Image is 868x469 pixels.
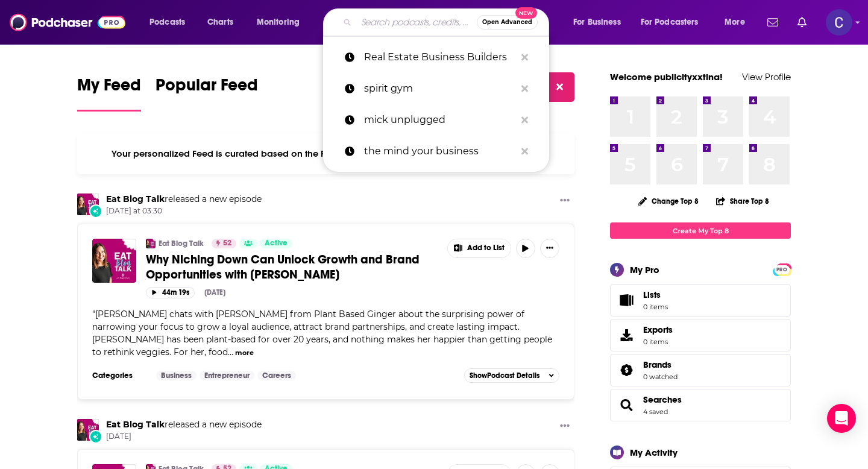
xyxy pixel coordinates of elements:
[565,13,636,32] button: open menu
[323,73,549,104] a: spirit gym
[364,136,515,167] p: the mind your business
[89,430,102,443] div: New Episode
[10,11,125,34] img: Podchaser - Follow, Share and Rate Podcasts
[464,368,559,383] button: ShowPodcast Details
[763,12,783,33] a: Show notifications dropdown
[793,12,811,33] a: Show notifications dropdown
[643,373,678,381] a: 0 watched
[826,9,852,36] img: User Profile
[207,14,233,31] span: Charts
[106,419,262,430] h3: released a new episode
[364,73,515,104] p: spirit gym
[364,42,515,73] p: Real Estate Business Builders
[235,348,254,358] button: more
[106,194,165,204] a: Eat Blog Talk
[200,371,254,380] a: Entrepreneur
[265,238,288,250] span: Active
[643,303,668,311] span: 0 items
[204,288,225,297] div: [DATE]
[643,289,661,300] span: Lists
[159,239,204,248] a: Eat Blog Talk
[146,287,195,298] button: 44m 19s
[614,327,638,344] span: Exports
[200,13,241,32] a: Charts
[827,404,856,433] div: Open Intercom Messenger
[630,447,678,458] div: My Activity
[257,371,296,380] a: Careers
[716,13,760,32] button: open menu
[92,371,146,380] h3: Categories
[515,7,537,19] span: New
[826,9,852,36] button: Show profile menu
[633,13,716,32] button: open menu
[643,324,673,335] span: Exports
[364,104,515,136] p: mick unplugged
[643,408,668,416] a: 4 saved
[643,359,671,370] span: Brands
[156,75,258,102] span: Popular Feed
[149,14,185,31] span: Podcasts
[106,194,262,205] h3: released a new episode
[641,14,699,31] span: For Podcasters
[614,397,638,414] a: Searches
[614,362,638,379] a: Brands
[228,347,233,357] span: ...
[257,14,300,31] span: Monitoring
[631,194,706,209] button: Change Top 8
[141,13,201,32] button: open menu
[540,239,559,258] button: Show More Button
[92,309,552,357] span: [PERSON_NAME] chats with [PERSON_NAME] from Plant Based Ginger about the surprising power of narr...
[610,71,723,83] a: Welcome publicityxxtina!
[156,371,197,380] a: Business
[92,309,552,357] span: "
[335,8,561,36] div: Search podcasts, credits, & more...
[212,239,236,248] a: 52
[630,264,659,275] div: My Pro
[555,194,574,209] button: Show More Button
[323,104,549,136] a: mick unplugged
[775,265,789,274] a: PRO
[555,419,574,434] button: Show More Button
[106,419,165,430] a: Eat Blog Talk
[89,204,102,218] div: New Episode
[77,75,141,102] span: My Feed
[643,394,682,405] a: Searches
[323,136,549,167] a: the mind your business
[467,244,505,253] span: Add to List
[610,284,791,316] a: Lists
[106,206,262,216] span: [DATE] at 03:30
[77,419,99,441] img: Eat Blog Talk
[77,133,574,174] div: Your personalized Feed is curated based on the Podcasts, Creators, Users, and Lists that you Follow.
[323,42,549,73] a: Real Estate Business Builders
[610,319,791,351] a: Exports
[725,14,745,31] span: More
[573,14,621,31] span: For Business
[775,265,789,274] span: PRO
[146,252,439,282] a: Why Niching Down Can Unlock Growth and Brand Opportunities with [PERSON_NAME]
[356,13,477,32] input: Search podcasts, credits, & more...
[826,9,852,36] span: Logged in as publicityxxtina
[715,189,770,213] button: Share Top 8
[156,75,258,112] a: Popular Feed
[77,194,99,215] img: Eat Blog Talk
[610,222,791,239] a: Create My Top 8
[92,239,136,283] img: Why Niching Down Can Unlock Growth and Brand Opportunities with Sarah Seeds
[146,239,156,248] img: Eat Blog Talk
[742,71,791,83] a: View Profile
[106,432,262,442] span: [DATE]
[643,359,678,370] a: Brands
[223,238,231,250] span: 52
[146,252,420,282] span: Why Niching Down Can Unlock Growth and Brand Opportunities with [PERSON_NAME]
[248,13,315,32] button: open menu
[610,389,791,421] span: Searches
[477,15,538,30] button: Open AdvancedNew
[614,292,638,309] span: Lists
[643,289,668,300] span: Lists
[470,371,539,380] span: Show Podcast Details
